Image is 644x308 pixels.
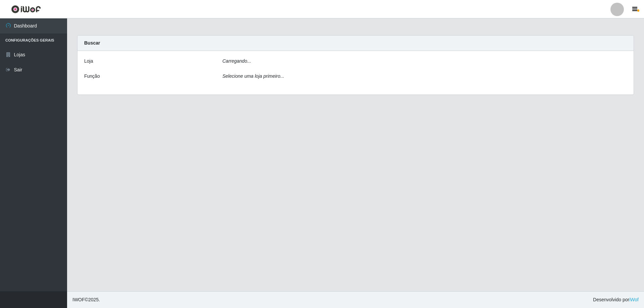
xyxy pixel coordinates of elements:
label: Função [84,73,100,80]
a: iWof [629,297,639,302]
strong: Buscar [84,40,100,46]
i: Carregando... [222,58,251,64]
span: © 2025 . [72,296,100,303]
span: IWOF [72,297,85,302]
label: Loja [84,58,93,65]
img: CoreUI Logo [11,5,41,13]
i: Selecione uma loja primeiro... [222,73,284,79]
span: Desenvolvido por [593,296,639,303]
